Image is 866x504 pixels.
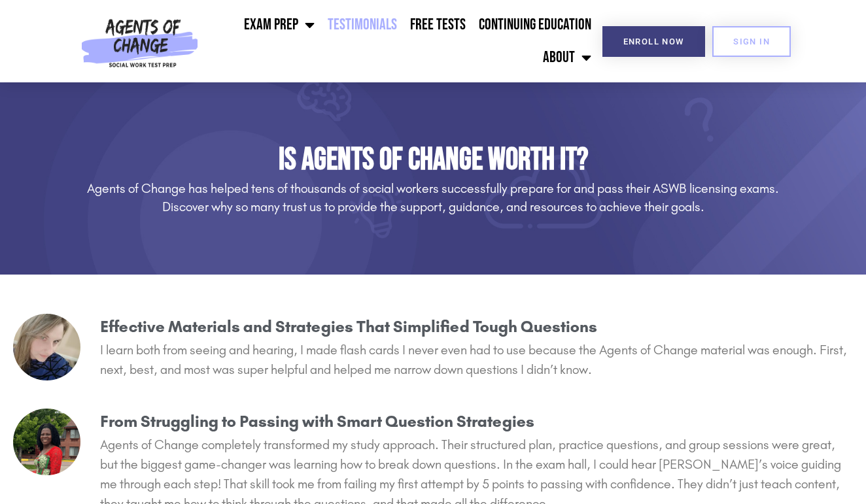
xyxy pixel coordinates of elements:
span: SIGN IN [733,37,770,46]
h3: Agents of Change has helped tens of thousands of social workers successfully prepare for and pass... [67,179,799,216]
nav: Menu [204,8,598,74]
a: Free Tests [404,8,472,41]
span: Enroll Now [623,37,684,46]
h3: Effective Materials and Strategies That Simplified Tough Questions [100,314,853,340]
h3: From Struggling to Passing with Smart Question Strategies [100,409,853,435]
a: Exam Prep [237,8,321,41]
a: Enroll Now [602,26,705,57]
a: SIGN IN [712,26,791,57]
h1: Is Agents of Change Worth It? [67,141,799,179]
a: Testimonials [321,8,404,41]
a: Continuing Education [472,8,598,41]
p: I learn both from seeing and hearing, I made flash cards I never even had to use because the Agen... [100,340,853,379]
a: About [536,41,598,74]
